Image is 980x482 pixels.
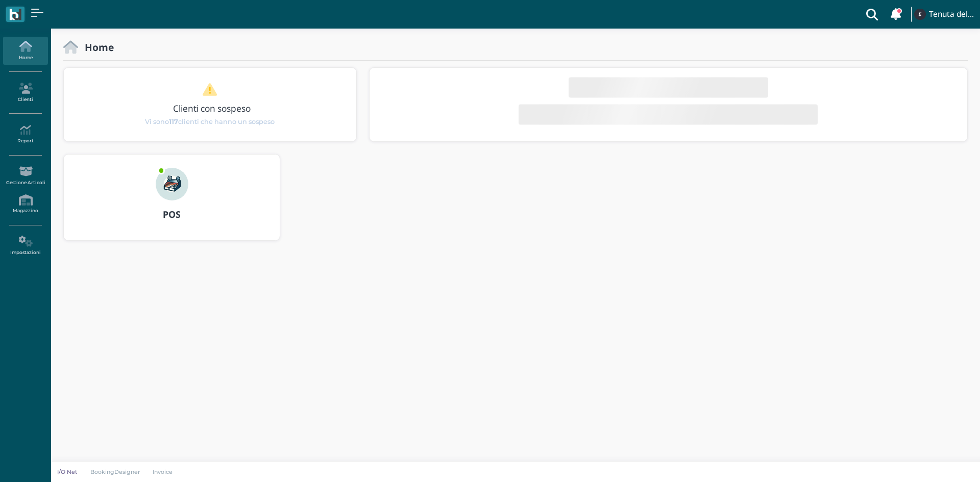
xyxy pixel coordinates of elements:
a: Clienti con sospeso Vi sono117clienti che hanno un sospeso [83,83,336,126]
iframe: Help widget launcher [908,450,971,473]
a: Clienti [3,79,47,107]
h4: Tenuta del Barco [929,10,974,19]
img: logo [9,9,21,20]
a: Home [3,37,47,65]
span: Vi sono clienti che hanno un sospeso [145,117,275,126]
b: 117 [169,118,178,125]
a: Impostazioni [3,232,47,260]
img: ... [914,9,925,20]
a: Gestione Articoli [3,162,47,190]
img: ... [156,168,188,200]
h2: Home [78,42,114,53]
a: ... Tenuta del Barco [913,2,974,27]
div: 1 / 1 [64,68,356,141]
a: ... POS [63,154,280,253]
h3: Clienti con sospeso [85,104,338,113]
a: Report [3,120,47,148]
b: POS [163,208,181,220]
a: Magazzino [3,190,47,218]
